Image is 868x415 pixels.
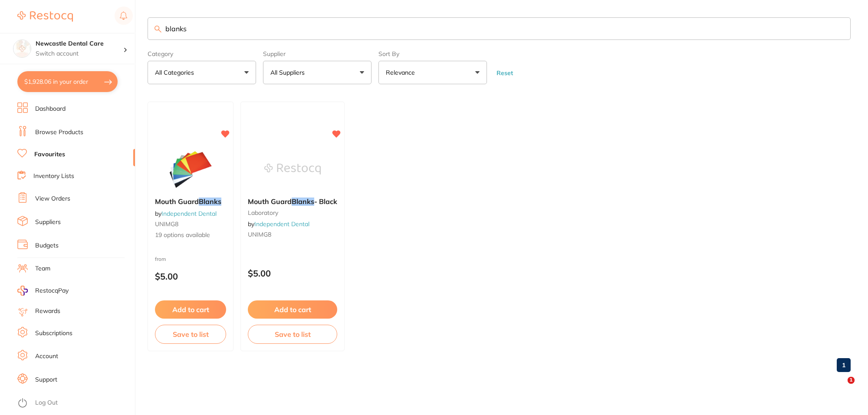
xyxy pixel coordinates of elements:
img: Mouth Guard Blanks - Black [264,147,321,191]
button: Add to cart [248,300,337,319]
button: Reset [494,69,516,77]
button: Relevance [378,61,487,84]
label: Sort By [378,50,487,57]
p: All Categories [155,68,197,77]
span: by [155,210,217,217]
em: Blanks [292,197,314,206]
img: Restocq Logo [17,11,73,22]
a: Independent Dental [161,210,217,217]
p: $5.00 [248,268,337,278]
b: Mouth Guard Blanks - Black [248,198,337,205]
button: Add to cart [155,300,226,319]
span: RestocqPay [35,287,69,295]
span: by [248,220,309,228]
a: Independent Dental [254,220,309,228]
a: Rewards [35,307,60,316]
a: RestocqPay [17,286,69,296]
span: UNIMG8 [248,231,271,238]
button: All Categories [148,61,256,84]
a: 1 [837,356,851,374]
a: Budgets [35,241,59,250]
a: Browse Products [35,128,83,137]
small: laboratory [248,209,337,216]
span: Mouth Guard [248,197,292,206]
iframe: Intercom live chat [830,377,851,398]
h4: Newcastle Dental Care [36,40,123,48]
a: View Orders [35,194,70,203]
input: Search Favourite Products [148,17,851,40]
button: Log Out [17,396,132,410]
span: 19 options available [155,231,226,240]
a: Suppliers [35,218,61,227]
button: $1,928.06 in your order [17,71,118,92]
label: Category [148,50,256,57]
a: Favourites [34,150,65,159]
img: RestocqPay [17,286,28,296]
span: from [155,256,166,262]
img: Newcastle Dental Care [13,40,31,57]
span: UNIMG8 [155,220,178,228]
p: All Suppliers [270,68,308,77]
span: - Black [314,197,337,206]
button: All Suppliers [263,61,372,84]
p: $5.00 [155,271,226,281]
a: Account [35,352,58,361]
a: Inventory Lists [33,172,74,181]
button: Save to list [248,325,337,344]
p: Relevance [386,68,418,77]
a: Subscriptions [35,329,72,338]
p: Switch account [36,49,123,58]
em: Blanks [199,197,221,206]
b: Mouth Guard Blanks [155,198,226,205]
a: Team [35,264,50,273]
label: Supplier [263,50,372,57]
img: Mouth Guard Blanks [162,147,219,191]
a: Support [35,375,57,384]
span: Mouth Guard [155,197,199,206]
span: 1 [848,377,855,384]
a: Log Out [35,399,58,407]
a: Restocq Logo [17,7,73,26]
a: Dashboard [35,105,66,113]
button: Save to list [155,325,226,344]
